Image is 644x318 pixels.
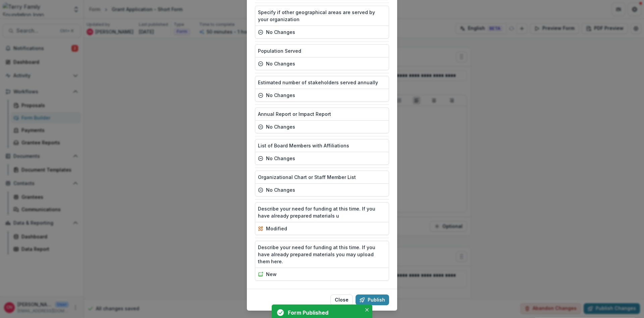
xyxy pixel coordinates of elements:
[258,9,386,23] p: Specify if other geographical areas are served by your organization
[258,174,356,181] p: Organizational Chart or Staff Member List
[330,294,353,305] button: Close
[258,142,349,149] p: List of Board Members with Affiliations
[288,309,359,317] div: Form Published
[266,123,295,130] p: no changes
[266,271,277,278] p: new
[363,306,371,314] button: Close
[258,244,386,265] p: Describe your need for funding at this time. If you have already prepared materials you may uploa...
[266,155,295,162] p: no changes
[258,205,386,219] p: Describe your need for funding at this time. If you have already prepared materials u
[356,294,389,305] button: Publish
[258,79,378,86] p: Estimated number of stakeholders served annually
[266,60,295,67] p: no changes
[258,110,331,118] p: Annual Report or Impact Report
[258,47,301,54] p: Population Served
[266,92,295,99] p: no changes
[266,186,295,193] p: no changes
[266,225,287,232] p: modified
[266,29,295,36] p: no changes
